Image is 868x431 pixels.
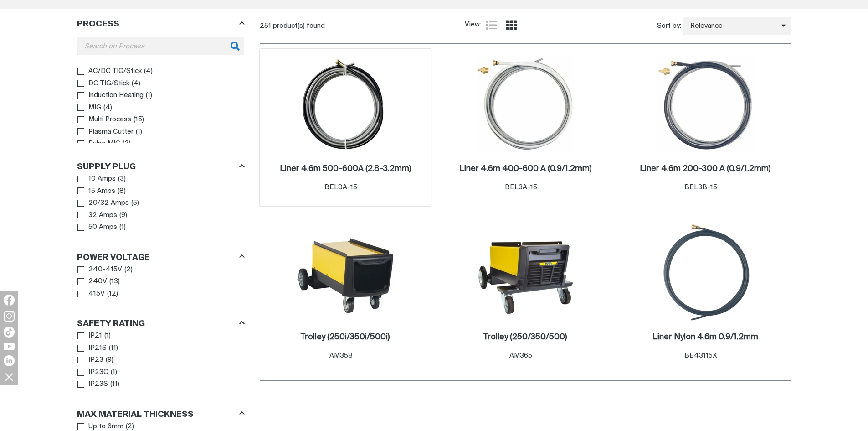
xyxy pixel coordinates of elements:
[88,210,117,221] span: 32 Amps
[88,139,120,149] span: Pulse MIG
[77,209,118,222] a: 32 Amps
[77,330,103,342] a: IP21
[88,103,101,113] span: MIG
[88,331,102,341] span: IP21
[77,37,244,55] input: Search on Process
[77,264,123,276] a: 240-415V
[640,164,770,174] a: Liner 4.6m 200-300 A (0.9/1.2mm)
[1,369,17,384] img: hide socials
[77,65,244,162] ul: Process
[77,319,145,329] h3: Safety Rating
[88,127,134,137] span: Plasma Cutter
[103,103,112,113] span: ( 4 )
[88,276,107,287] span: 240V
[77,102,102,114] a: MIG
[104,331,111,341] span: ( 1 )
[657,224,754,322] img: Liner Nylon 4.6m 0.9/1.2mm
[4,311,15,322] img: Instagram
[77,275,108,288] a: 240V
[124,265,133,275] span: ( 2 )
[301,332,390,343] a: Trolley (250i/350i/500i)
[77,354,104,366] a: IP23
[77,138,121,150] a: Pulse MIG
[77,162,136,172] h3: Supply Plug
[77,19,119,30] h3: Process
[88,186,115,197] span: 15 Amps
[77,317,245,330] div: Safety Rating
[260,21,465,31] div: 251
[77,89,144,102] a: Induction Heating
[483,332,567,343] a: Trolley (250/350/500)
[88,174,116,184] span: 10 Amps
[77,78,130,90] a: DC TIG/Stick
[88,289,105,299] span: 415V
[684,352,717,359] span: BE43115X
[657,56,754,153] img: Liner 4.6m 200-300 A (0.9/1.2mm)
[301,333,390,341] h2: Trolley (250i/350i/500i)
[459,164,591,174] a: Liner 4.6m 400-600 A (0.9/1.2mm)
[297,56,394,153] img: Liner 4.6m 500-600A (2.8-3.2mm)
[88,198,129,208] span: 20/32 Amps
[88,222,117,233] span: 50 Amps
[88,265,122,275] span: 240-415V
[77,185,116,197] a: 15 Amps
[486,20,497,31] a: List view
[4,343,15,350] img: YouTube
[329,352,353,359] span: AM358
[77,264,244,300] ul: Power Voltage
[110,379,119,389] span: ( 11 )
[77,408,245,420] div: Max Material Thickness
[77,251,245,263] div: Power Voltage
[144,66,153,77] span: ( 4 )
[111,367,117,378] span: ( 1 )
[652,332,758,343] a: Liner Nylon 4.6m 0.9/1.2mm
[77,197,129,209] a: 20/32 Amps
[109,276,120,287] span: ( 13 )
[131,198,139,208] span: ( 5 )
[77,221,118,234] a: 50 Amps
[640,165,770,173] h2: Liner 4.6m 200-300 A (0.9/1.2mm)
[280,164,411,174] a: Liner 4.6m 500-600A (2.8-3.2mm)
[77,288,105,300] a: 415V
[4,295,15,306] img: Facebook
[88,367,108,378] span: IP23C
[77,173,244,234] ul: Supply Plug
[77,173,116,185] a: 10 Amps
[77,253,150,263] h3: Power Voltage
[134,114,144,125] span: ( 15 )
[77,161,245,173] div: Supply Plug
[280,165,411,173] h2: Liner 4.6m 500-600A (2.8-3.2mm)
[260,14,791,37] section: Product list controls
[136,127,142,137] span: ( 1 )
[77,342,107,354] a: IP21S
[88,66,142,77] span: AC/DC TIG/Stick
[297,224,394,322] img: Trolley (250i/350i/500i)
[77,37,244,55] div: Process field
[477,56,574,153] img: Liner 4.6m 400-600 A (0.9/1.2mm)
[132,78,140,89] span: ( 4 )
[652,333,758,341] h2: Liner Nylon 4.6m 0.9/1.2mm
[88,90,144,101] span: Induction Heating
[77,114,132,126] a: Multi Process
[505,184,537,191] span: BEL3A-15
[477,224,574,322] img: Trolley (250/350/500)
[106,355,113,365] span: ( 9 )
[465,20,481,30] span: View:
[324,184,357,191] span: BEL8A-15
[459,165,591,173] h2: Liner 4.6m 400-600 A (0.9/1.2mm)
[77,126,134,138] a: Plasma Cutter
[118,186,126,197] span: ( 8 )
[88,355,103,365] span: IP23
[77,65,142,78] a: AC/DC TIG/Stick
[119,222,126,233] span: ( 1 )
[77,378,108,390] a: IP23S
[88,78,129,89] span: DC TIG/Stick
[88,114,131,125] span: Multi Process
[119,210,127,221] span: ( 9 )
[77,330,244,390] ul: Safety Rating
[77,18,245,30] div: Process
[107,289,118,299] span: ( 12 )
[657,21,681,31] span: Sort by:
[109,343,118,353] span: ( 11 )
[4,355,15,366] img: LinkedIn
